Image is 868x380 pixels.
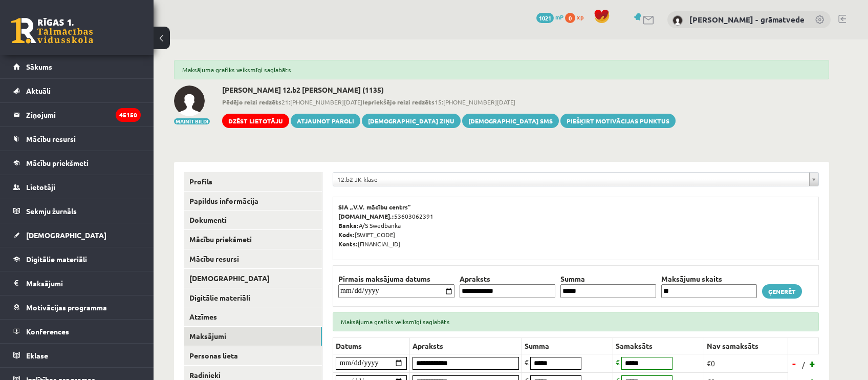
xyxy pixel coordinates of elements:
img: Daniela Mazurēviča [174,86,205,116]
a: Piešķirt motivācijas punktus [560,114,676,128]
div: Maksājuma grafiks veiksmīgi saglabāts [174,60,829,79]
span: Sekmju žurnāls [26,206,77,216]
button: Mainīt bildi [174,118,210,124]
a: Eklase [13,344,141,367]
th: Apraksts [410,337,522,354]
span: Mācību priekšmeti [26,158,89,167]
span: Mācību resursi [26,134,76,143]
span: 12.b2 JK klase [337,173,805,186]
a: [DEMOGRAPHIC_DATA] [184,269,322,288]
a: [PERSON_NAME] - grāmatvede [689,14,805,25]
span: [DEMOGRAPHIC_DATA] [26,230,106,240]
td: €0 [704,354,788,372]
a: 1021 mP [536,13,563,21]
a: 0 xp [565,13,589,21]
span: € [525,357,529,367]
a: Konferences [13,320,141,343]
a: Lietotāji [13,175,141,199]
th: Samaksāts [613,337,704,354]
a: Digitālie materiāli [13,247,141,271]
a: Motivācijas programma [13,295,141,319]
th: Pirmais maksājuma datums [336,273,457,284]
b: Kods: [338,230,355,239]
span: € [616,357,620,367]
span: Eklase [26,351,48,360]
legend: Maksājumi [26,271,141,295]
span: 1021 [536,13,554,23]
a: Papildus informācija [184,192,322,210]
a: - [789,356,799,371]
th: Apraksts [457,273,558,284]
a: + [808,356,818,371]
h2: [PERSON_NAME] 12.b2 [PERSON_NAME] (1135) [222,86,676,94]
a: Maksājumi [13,271,141,295]
b: Iepriekšējo reizi redzēts [362,98,435,106]
img: Antra Sondore - grāmatvede [672,15,683,26]
a: Ziņojumi45150 [13,103,141,126]
th: Nav samaksāts [704,337,788,354]
th: Maksājumu skaits [659,273,759,284]
a: Atzīmes [184,307,322,326]
a: Dzēst lietotāju [222,114,289,128]
span: xp [577,13,583,21]
span: Aktuāli [26,86,51,95]
a: [DEMOGRAPHIC_DATA] SMS [462,114,559,128]
b: Pēdējo reizi redzēts [222,98,281,106]
span: mP [555,13,563,21]
a: Atjaunot paroli [291,114,360,128]
a: Mācību resursi [184,249,322,268]
b: SIA „V.V. mācību centrs” [338,203,411,211]
a: Mācību resursi [13,127,141,151]
a: Sekmju žurnāls [13,199,141,223]
legend: Ziņojumi [26,103,141,126]
a: Mācību priekšmeti [184,230,322,249]
a: Maksājumi [184,327,322,346]
a: [DEMOGRAPHIC_DATA] [13,223,141,247]
th: Summa [558,273,659,284]
div: Maksājuma grafiks veiksmīgi saglabāts [333,312,819,331]
span: Sākums [26,62,52,71]
span: 21:[PHONE_NUMBER][DATE] 15:[PHONE_NUMBER][DATE] [222,97,676,107]
span: / [801,360,806,370]
span: Lietotāji [26,182,55,192]
b: Konts: [338,240,358,248]
a: Personas lieta [184,346,322,365]
span: 0 [565,13,575,23]
span: Motivācijas programma [26,303,107,312]
b: Banka: [338,221,359,229]
span: Konferences [26,327,69,336]
a: Dokumenti [184,210,322,229]
a: [DEMOGRAPHIC_DATA] ziņu [362,114,461,128]
a: Profils [184,172,322,191]
a: Sākums [13,55,141,78]
th: Datums [333,337,410,354]
a: Ģenerēt [762,284,802,299]
a: Mācību priekšmeti [13,151,141,175]
b: [DOMAIN_NAME].: [338,212,394,220]
a: 12.b2 JK klase [333,173,818,186]
p: 53603062391 A/S Swedbanka [SWIFT_CODE] [FINANCIAL_ID] [338,202,813,248]
i: 45150 [116,108,141,122]
a: Digitālie materiāli [184,288,322,307]
a: Aktuāli [13,79,141,102]
th: Summa [522,337,613,354]
a: Rīgas 1. Tālmācības vidusskola [11,18,93,44]
span: Digitālie materiāli [26,255,87,264]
